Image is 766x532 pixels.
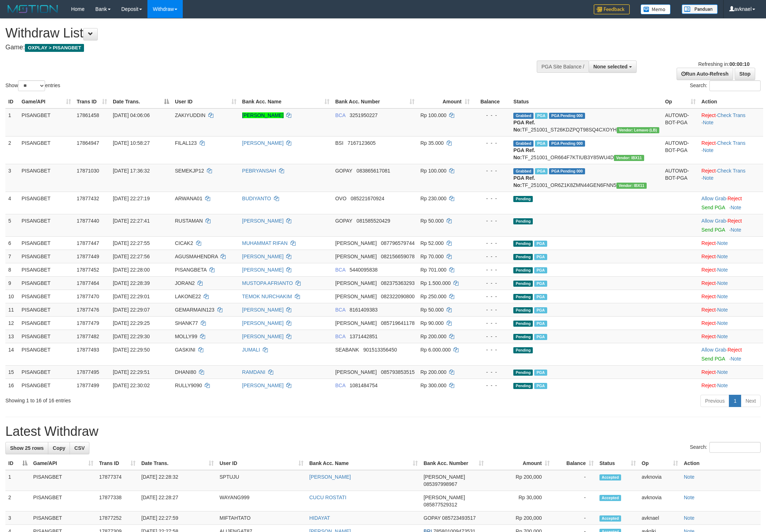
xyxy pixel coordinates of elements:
td: 1 [5,108,19,137]
label: Show entries [5,80,60,91]
a: Reject [701,369,716,375]
span: LAKONE22 [175,294,201,299]
span: [DATE] 22:29:07 [113,307,150,313]
span: · [701,218,727,224]
span: · [701,196,727,201]
div: - - - [475,139,508,147]
span: Rp 1.500.000 [420,280,451,286]
h1: Withdraw List [5,26,504,40]
td: 3 [5,164,19,192]
span: Copy 5440095838 to clipboard [350,267,378,273]
td: 10 [5,290,19,303]
span: PGA Pending [549,168,585,174]
span: GOPAY [335,218,352,224]
span: Pending [513,196,533,202]
span: CSV [74,445,85,451]
span: Copy 083865617081 to clipboard [357,168,390,174]
span: · [701,347,727,353]
div: - - - [475,293,508,300]
td: PISANGBET [19,276,74,290]
span: PISANGBETA [175,267,207,273]
span: 17877493 [77,347,99,353]
span: MOLLY99 [175,334,197,339]
a: [PERSON_NAME] [242,320,284,326]
td: · · [699,108,763,137]
span: [DATE] 22:27:19 [113,196,150,201]
span: AGUSMAHENDRA [175,254,218,259]
td: 11 [5,303,19,316]
span: Marked by avknovia [534,254,547,260]
td: · [699,250,763,263]
span: Copy 082322090800 to clipboard [381,294,415,299]
span: BSI [335,140,344,146]
td: · · [699,136,763,164]
span: Vendor URL: https://dashboard.q2checkout.com/secure [617,127,659,133]
td: PISANGBET [19,214,74,236]
th: Op: activate to sort column ascending [639,457,681,470]
span: Rp 100.000 [420,112,446,118]
span: [PERSON_NAME] [335,320,377,326]
a: Reject [701,168,716,174]
span: Copy 082375363293 to clipboard [381,280,415,286]
a: [PERSON_NAME] [242,334,284,339]
span: RUSTAMAN [175,218,203,224]
span: Marked by avkriki [534,267,547,273]
a: Note [684,495,695,500]
a: JUMALI [242,347,260,353]
span: [DATE] 22:27:56 [113,254,150,259]
span: [DATE] 22:29:30 [113,334,150,339]
td: 7 [5,250,19,263]
img: Button%20Memo.svg [641,4,671,14]
span: OXPLAY > PISANGBET [25,44,84,52]
a: Allow Grab [701,347,726,353]
span: PGA Pending [549,140,585,147]
a: Run Auto-Refresh [677,68,733,80]
a: Check Trans [717,112,745,118]
a: Reject [727,218,742,224]
div: - - - [475,195,508,202]
div: - - - [475,333,508,340]
div: PGA Site Balance / [537,61,589,73]
span: CICAK2 [175,240,193,246]
td: TF_251001_ST26KDZPQT98SQ4CXOYH [510,108,662,137]
a: Next [741,395,761,407]
td: PISANGBET [19,250,74,263]
span: 17877476 [77,307,99,313]
a: Send PGA [701,227,725,233]
span: [DATE] 22:29:25 [113,320,150,326]
a: CUCU ROSTATI [309,495,346,500]
td: · [699,303,763,316]
a: Note [717,280,728,286]
div: - - - [475,319,508,327]
a: Note [684,474,695,480]
span: Marked by avkrizkynain [535,168,548,174]
span: Grabbed [513,113,533,119]
a: [PERSON_NAME] [242,383,284,388]
td: · [699,236,763,250]
a: Note [717,267,728,273]
a: [PERSON_NAME] [242,112,284,118]
td: PISANGBET [19,136,74,164]
a: [PERSON_NAME] [242,267,284,273]
td: 6 [5,236,19,250]
th: User ID: activate to sort column ascending [172,95,239,108]
a: CSV [70,442,89,454]
span: 17877449 [77,254,99,259]
th: Date Trans.: activate to sort column ascending [138,457,217,470]
a: RAMDANI [242,369,266,375]
span: Pending [513,241,533,247]
td: 13 [5,330,19,343]
label: Search: [690,80,761,91]
th: Balance: activate to sort column ascending [553,457,597,470]
span: [DATE] 04:06:06 [113,112,150,118]
span: BCA [335,112,345,118]
span: SEMEKJP12 [175,168,204,174]
span: Copy 081585520429 to clipboard [357,218,390,224]
th: User ID: activate to sort column ascending [217,457,306,470]
a: Copy [48,442,70,454]
a: [PERSON_NAME] [242,218,284,224]
th: Bank Acc. Name: activate to sort column ascending [239,95,332,108]
span: Rp 50.000 [420,307,444,313]
a: Note [717,383,728,388]
span: Copy 085719641178 to clipboard [381,320,415,326]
